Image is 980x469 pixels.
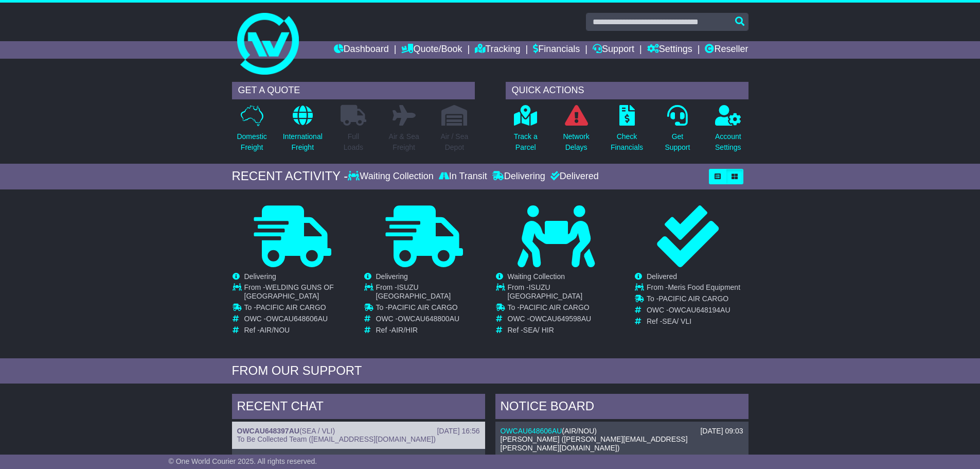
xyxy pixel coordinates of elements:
[508,326,616,335] td: Ref -
[514,131,538,153] p: Track a Parcel
[508,303,616,315] td: To -
[376,283,485,303] td: From -
[647,283,740,294] td: From -
[564,427,594,435] span: AIR/NOU
[334,41,389,59] a: Dashboard
[658,294,728,303] span: PACIFIC AIR CARGO
[302,427,333,435] span: SEA / VLI
[529,315,591,323] span: OWCAU649598AU
[647,294,740,306] td: To -
[260,326,290,334] span: AIR/NOU
[668,283,740,291] span: Meris Food Equipment
[501,435,688,452] span: [PERSON_NAME] ([PERSON_NAME][EMAIL_ADDRESS][PERSON_NAME][DOMAIN_NAME])
[391,326,418,334] span: AIR/HIR
[389,131,419,153] p: Air & Sea Freight
[611,131,643,153] p: Check Financials
[523,326,554,334] span: SEA/ HIR
[548,171,599,182] div: Delivered
[562,105,590,159] a: NetworkDelays
[244,303,353,315] td: To -
[169,457,317,465] span: © One World Courier 2025. All rights reserved.
[664,105,690,159] a: GetSupport
[436,171,490,182] div: In Transit
[665,131,690,153] p: Get Support
[508,283,583,300] span: ISUZU [GEOGRAPHIC_DATA]
[376,283,451,300] span: ISUZU [GEOGRAPHIC_DATA]
[232,363,749,378] div: FROM OUR SUPPORT
[501,427,562,435] a: OWCAU648606AU
[237,131,266,153] p: Domestic Freight
[244,283,334,300] span: WELDING GUNS OF [GEOGRAPHIC_DATA]
[501,427,743,436] div: ( )
[508,283,616,303] td: From -
[437,427,479,436] div: [DATE] 16:56
[506,82,749,99] div: QUICK ACTIONS
[232,169,348,184] div: RECENT ACTIVITY -
[398,315,459,323] span: OWCAU648800AU
[244,272,276,281] span: Delivering
[715,105,742,159] a: AccountSettings
[647,272,677,281] span: Delivered
[520,303,590,311] span: PACIFIC AIR CARGO
[513,105,538,159] a: Track aParcel
[495,394,749,422] div: NOTICE BOARD
[508,272,565,281] span: Waiting Collection
[533,41,580,59] a: Financials
[475,41,520,59] a: Tracking
[282,105,323,159] a: InternationalFreight
[341,131,366,153] p: Full Loads
[715,131,741,153] p: Account Settings
[376,303,485,315] td: To -
[388,303,458,311] span: PACIFIC AIR CARGO
[232,394,485,422] div: RECENT CHAT
[669,306,730,314] span: OWCAU648194AU
[376,315,485,326] td: OWC -
[647,306,740,317] td: OWC -
[376,272,408,281] span: Delivering
[244,326,353,335] td: Ref -
[705,41,748,59] a: Reseller
[348,171,436,182] div: Waiting Collection
[244,315,353,326] td: OWC -
[266,315,328,323] span: OWCAU648606AU
[593,41,634,59] a: Support
[647,41,692,59] a: Settings
[237,427,299,435] a: OWCAU648397AU
[508,315,616,326] td: OWC -
[662,317,691,325] span: SEA/ VLI
[700,427,743,436] div: [DATE] 09:03
[283,131,323,153] p: International Freight
[232,82,475,99] div: GET A QUOTE
[237,427,480,436] div: ( )
[236,105,267,159] a: DomesticFreight
[376,326,485,335] td: Ref -
[441,131,469,153] p: Air / Sea Depot
[563,131,589,153] p: Network Delays
[490,171,548,182] div: Delivering
[401,41,462,59] a: Quote/Book
[610,105,644,159] a: CheckFinancials
[647,317,740,326] td: Ref -
[244,283,353,303] td: From -
[237,435,436,443] span: To Be Collected Team ([EMAIL_ADDRESS][DOMAIN_NAME])
[256,303,326,311] span: PACIFIC AIR CARGO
